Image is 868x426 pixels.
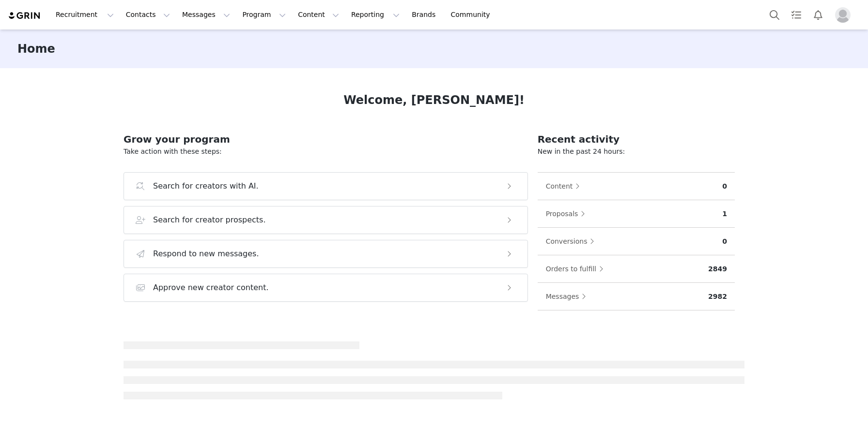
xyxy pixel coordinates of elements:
[124,132,528,147] h2: Grow your program
[545,261,608,277] button: Orders to fulfill
[406,4,444,26] a: Brands
[545,206,590,221] button: Proposals
[708,292,727,302] p: 2982
[786,4,807,26] a: Tasks
[50,4,120,26] button: Recruitment
[153,282,269,294] h3: Approve new creator content.
[124,172,528,200] button: Search for creators with AI.
[708,264,727,274] p: 2849
[545,178,585,194] button: Content
[545,289,591,304] button: Messages
[236,4,292,26] button: Program
[124,240,528,268] button: Respond to new messages.
[445,4,500,26] a: Community
[345,4,405,26] button: Reporting
[722,236,727,247] p: 0
[829,7,860,23] button: Profile
[538,132,735,147] h2: Recent activity
[807,4,829,26] button: Notifications
[124,206,528,234] button: Search for creator prospects.
[722,181,727,191] p: 0
[153,180,259,192] h3: Search for creators with AI.
[292,4,345,26] button: Content
[722,209,727,219] p: 1
[343,91,525,109] h1: Welcome, [PERSON_NAME]!
[153,248,259,260] h3: Respond to new messages.
[764,4,785,26] button: Search
[835,7,851,23] img: placeholder-profile.jpg
[124,274,528,302] button: Approve new creator content.
[176,4,236,26] button: Messages
[153,214,266,226] h3: Search for creator prospects.
[8,11,42,20] img: grin logo
[124,147,528,157] p: Take action with these steps:
[538,147,735,157] p: New in the past 24 hours:
[545,234,600,249] button: Conversions
[17,40,55,58] h3: Home
[120,4,176,26] button: Contacts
